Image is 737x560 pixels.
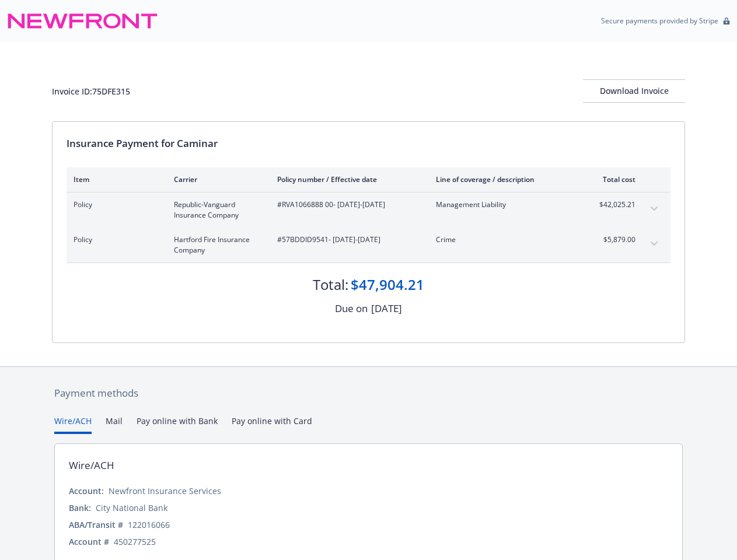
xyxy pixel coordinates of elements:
[232,415,312,434] button: Pay online with Card
[69,535,109,548] div: Account #
[137,415,218,434] button: Pay online with Bank
[96,502,167,514] div: City National Bank
[436,235,573,245] span: Crime
[592,174,635,184] div: Total cost
[583,80,685,102] div: Download Invoice
[109,485,221,497] div: Newfront Insurance Services
[114,535,156,548] div: 450277525
[174,235,259,256] span: Hartford Fire Insurance Company
[74,235,155,245] span: Policy
[69,485,104,497] div: Account:
[106,415,123,434] button: Mail
[592,235,635,245] span: $5,879.00
[69,519,123,531] div: ABA/Transit #
[67,192,670,228] div: PolicyRepublic-Vanguard Insurance Company#RVA1066888 00- [DATE]-[DATE]Management Liability$42,025...
[592,199,635,210] span: $42,025.21
[645,199,663,218] button: expand content
[67,136,670,151] div: Insurance Payment for Caminar
[351,275,424,295] div: $47,904.21
[645,235,663,253] button: expand content
[69,502,91,514] div: Bank:
[174,174,259,184] div: Carrier
[371,301,402,316] div: [DATE]
[583,79,685,103] button: Download Invoice
[277,174,417,184] div: Policy number / Effective date
[54,415,92,434] button: Wire/ACH
[128,519,170,531] div: 122016066
[174,199,259,220] span: Republic-Vanguard Insurance Company
[74,174,155,184] div: Item
[52,85,130,97] div: Invoice ID: 75DFE315
[436,199,573,210] span: Management Liability
[69,458,114,473] div: Wire/ACH
[74,199,155,210] span: Policy
[335,301,368,316] div: Due on
[601,16,718,26] p: Secure payments provided by Stripe
[277,199,417,210] span: #RVA1066888 00 - [DATE]-[DATE]
[54,386,683,401] div: Payment methods
[313,275,348,295] div: Total:
[436,174,573,184] div: Line of coverage / description
[67,228,670,262] div: PolicyHartford Fire Insurance Company#57BDDID9541- [DATE]-[DATE]Crime$5,879.00expand content
[277,235,417,245] span: #57BDDID9541 - [DATE]-[DATE]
